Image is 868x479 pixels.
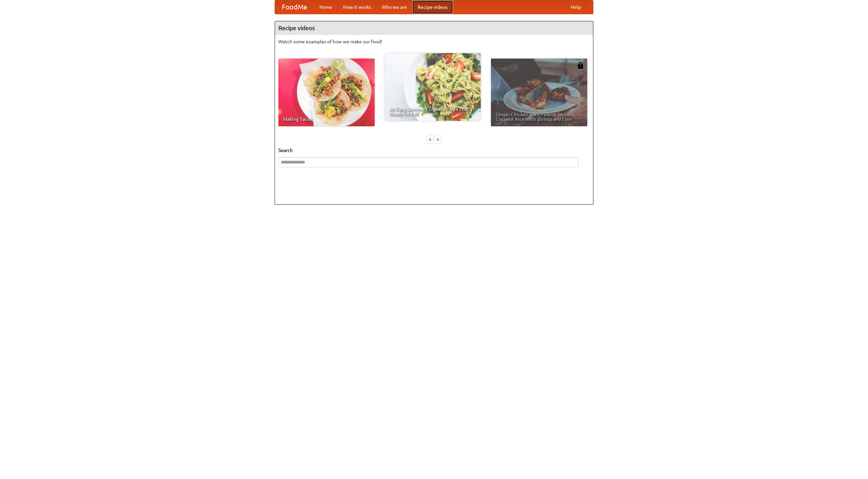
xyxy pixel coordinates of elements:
div: » [435,135,441,144]
a: Making Tacos [278,59,375,126]
a: An Easy, Summery Tomato Pasta That's Ready for Fall [384,53,481,121]
span: An Easy, Summery Tomato Pasta That's Ready for Fall [389,107,476,116]
h5: Search [278,147,590,154]
a: Recipe videos [412,0,453,14]
a: Help [565,0,586,14]
a: How it works [338,0,376,14]
p: Watch some examples of how we make our food! [278,38,590,45]
a: FoodMe [275,0,314,14]
span: Making Tacos [283,117,370,122]
h4: Recipe videos [275,21,593,35]
img: 483408.png [577,62,584,69]
a: Who we are [376,0,412,14]
div: « [427,135,433,144]
a: Home [314,0,338,14]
